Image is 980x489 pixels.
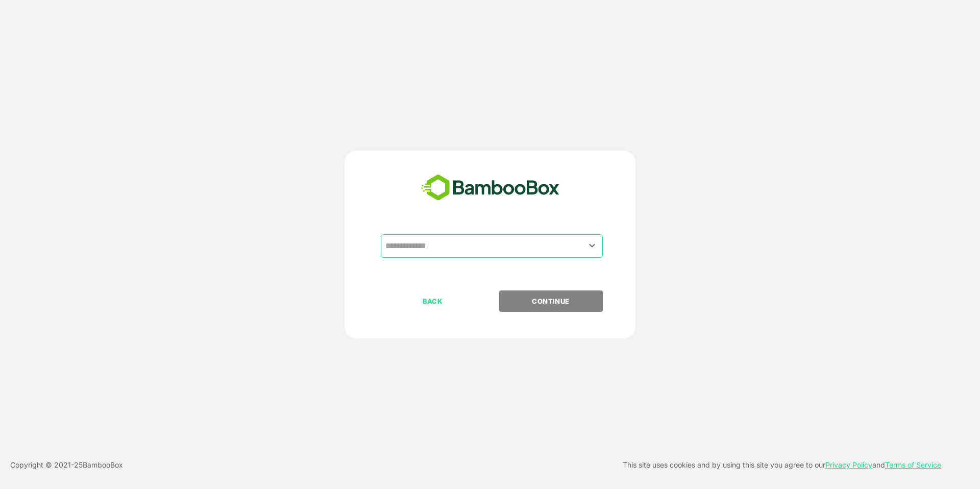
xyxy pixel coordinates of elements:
p: CONTINUE [500,296,602,307]
a: Privacy Policy [825,460,872,469]
p: BACK [382,296,484,307]
p: This site uses cookies and by using this site you agree to our and [623,459,941,471]
button: BACK [381,290,484,312]
a: Terms of Service [885,460,941,469]
button: Open [585,239,599,253]
button: CONTINUE [499,290,603,312]
p: Copyright © 2021- 25 BambooBox [10,459,123,471]
img: bamboobox [415,171,565,205]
